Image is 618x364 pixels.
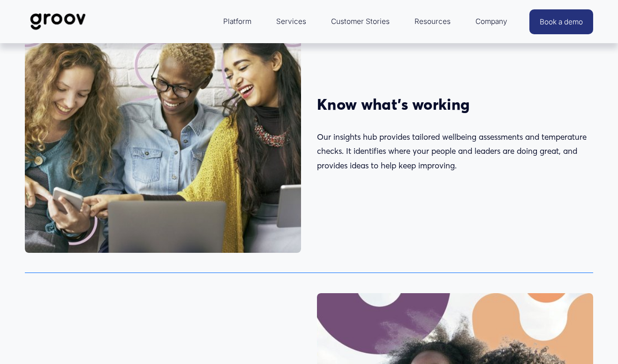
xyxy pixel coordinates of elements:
[25,6,91,37] img: Groov | Workplace Science Platform | Unlock Performance | Drive Results
[213,116,313,124] span: Number of employees at company
[471,10,512,33] a: folder dropdown
[475,15,507,28] span: Company
[317,95,593,114] h3: Know what’s working
[317,130,593,173] p: Our insights hub provides tailored wellbeing assessments and temperature checks. It identifies wh...
[271,10,311,33] a: Services
[415,15,451,28] span: Resources
[219,10,256,33] a: folder dropdown
[326,10,394,33] a: Customer Stories
[213,39,244,47] span: Last name
[529,9,593,34] a: Book a demo
[213,155,256,162] span: Phone number
[223,15,251,28] span: Platform
[410,10,455,33] a: folder dropdown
